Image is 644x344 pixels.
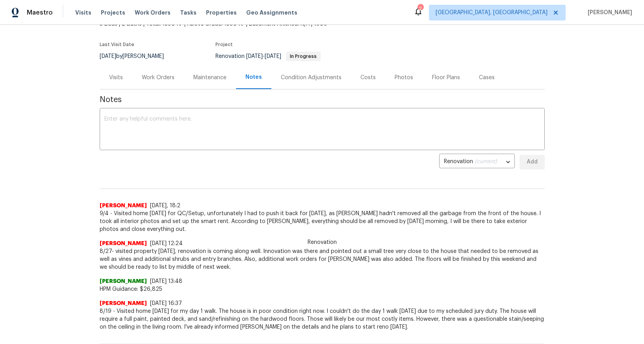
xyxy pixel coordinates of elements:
[100,52,173,61] div: by [PERSON_NAME]
[100,307,545,331] span: 8/19 - Visited home [DATE] for my day 1 walk. The house is in poor condition right now. I couldn'...
[142,74,174,82] div: Work Orders
[100,96,545,104] span: Notes
[395,74,413,82] div: Photos
[245,73,262,81] div: Notes
[100,240,147,247] span: [PERSON_NAME]
[135,9,171,17] span: Work Orders
[100,299,147,307] span: [PERSON_NAME]
[100,42,134,47] span: Last Visit Date
[206,9,237,17] span: Properties
[418,5,423,13] div: 2
[585,9,632,17] span: [PERSON_NAME]
[479,74,495,82] div: Cases
[475,159,497,164] span: (current)
[100,202,147,210] span: [PERSON_NAME]
[215,54,321,59] span: Renovation
[75,9,91,17] span: Visits
[100,54,116,59] span: [DATE]
[27,9,53,17] span: Maestro
[303,238,341,246] span: Renovation
[150,203,180,208] span: [DATE], 18:2
[246,54,281,59] span: -
[360,74,376,82] div: Costs
[150,241,183,246] span: [DATE] 12:24
[265,54,281,59] span: [DATE]
[100,285,545,293] span: HPM Guidance: $26,825
[432,74,460,82] div: Floor Plans
[246,9,297,17] span: Geo Assignments
[193,74,226,82] div: Maintenance
[100,277,147,285] span: [PERSON_NAME]
[215,42,233,47] span: Project
[180,10,197,15] span: Tasks
[100,210,545,233] span: 9/4 - Visited home [DATE] for QC/Setup, unfortunately I had to push it back for [DATE], as [PERSO...
[439,152,515,172] div: Renovation (current)
[100,247,545,271] span: 8/27- visited property [DATE], renovation is coming along well. Innovation was there and pointed ...
[246,54,263,59] span: [DATE]
[436,9,547,17] span: [GEOGRAPHIC_DATA], [GEOGRAPHIC_DATA]
[281,74,341,82] div: Condition Adjustments
[101,9,125,17] span: Projects
[150,279,182,284] span: [DATE] 13:48
[287,54,320,59] span: In Progress
[150,301,182,306] span: [DATE] 16:37
[109,74,123,82] div: Visits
